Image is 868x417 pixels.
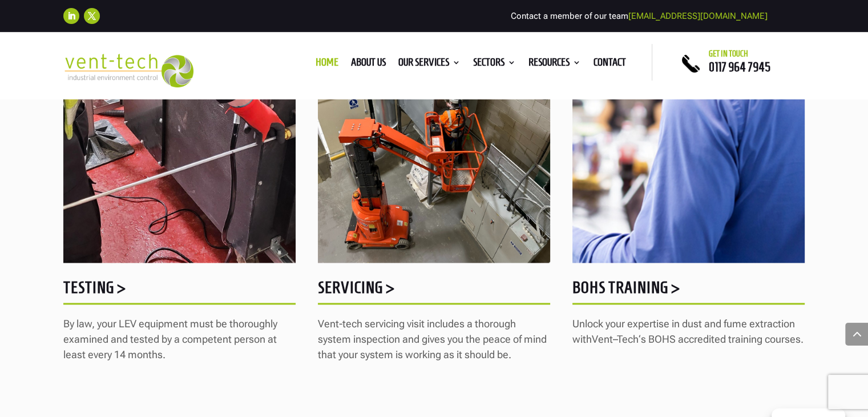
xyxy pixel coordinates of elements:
span: Unlock your expertise in dust and fume extraction with [572,318,795,345]
a: 0117 964 7945 [709,60,770,74]
a: Follow on X [84,8,100,24]
a: Resources [528,58,581,71]
a: Sectors [473,58,516,71]
a: Home [316,58,338,71]
p: Vent-tech servicing visit includes a thorough system inspection and gives you the peace of mind t... [318,316,550,372]
h5: Testing > [63,279,296,302]
p: By law, your LEV equipment must be thoroughly examined and tested by a competent person at least ... [63,316,296,372]
a: About us [351,58,386,71]
span: Get in touch [709,49,748,58]
a: Follow on LinkedIn [63,8,79,24]
h5: BOHS Training > [572,279,805,302]
a: Our Services [398,58,461,71]
span: ‘s BOHS accredited training courses. [639,333,804,345]
span: Tech [617,333,639,345]
span: Vent [592,333,613,345]
span: Contact a member of our team [511,11,768,21]
span: – [613,333,617,345]
a: Contact [594,58,626,71]
h5: Servicing > [318,279,550,302]
img: 2023-09-27T08_35_16.549ZVENT-TECH---Clear-background [63,54,194,87]
a: [EMAIL_ADDRESS][DOMAIN_NAME] [628,11,768,21]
